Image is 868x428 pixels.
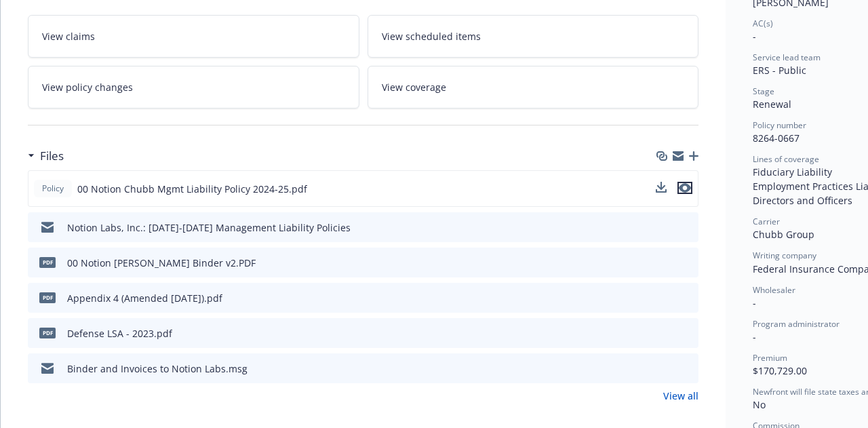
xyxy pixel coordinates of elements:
[681,326,693,341] button: preview file
[659,220,670,235] button: download file
[753,98,791,111] span: Renewal
[368,15,699,58] a: View scheduled items
[382,80,446,94] span: View coverage
[659,256,670,270] button: download file
[677,182,692,196] button: preview file
[67,256,256,270] div: 00 Notion [PERSON_NAME] Binder v2.PDF
[753,250,816,261] span: Writing company
[753,132,800,144] span: 8264-0667
[753,364,807,377] span: $170,729.00
[681,220,693,235] button: preview file
[681,291,693,305] button: preview file
[67,362,248,376] div: Binder and Invoices to Notion Labs.msg
[753,296,756,309] span: -
[382,29,481,43] span: View scheduled items
[42,80,133,94] span: View policy changes
[753,52,821,63] span: Service lead team
[67,220,351,235] div: Notion Labs, Inc.: [DATE]-[DATE] Management Liability Policies
[39,182,66,195] span: Policy
[659,362,670,376] button: download file
[77,182,307,196] span: 00 Notion Chubb Mgmt Liability Policy 2024-25.pdf
[39,257,56,267] span: PDF
[681,256,693,270] button: preview file
[681,362,693,376] button: preview file
[753,216,780,227] span: Carrier
[753,330,756,343] span: -
[663,389,698,403] a: View all
[753,64,806,77] span: ERS - Public
[67,291,222,305] div: Appendix 4 (Amended [DATE]).pdf
[753,318,840,330] span: Program administrator
[753,119,806,131] span: Policy number
[42,29,95,43] span: View claims
[67,326,172,341] div: Defense LSA - 2023.pdf
[659,291,670,305] button: download file
[40,147,64,165] h3: Files
[368,66,699,109] a: View coverage
[753,153,819,165] span: Lines of coverage
[28,147,64,165] div: Files
[656,182,667,193] button: download file
[677,182,692,194] button: preview file
[659,326,670,341] button: download file
[753,18,773,29] span: AC(s)
[39,292,56,303] span: pdf
[28,15,359,58] a: View claims
[753,228,814,241] span: Chubb Group
[753,284,795,296] span: Wholesaler
[753,398,766,411] span: No
[753,352,787,364] span: Premium
[39,328,56,338] span: pdf
[656,182,667,196] button: download file
[28,66,359,109] a: View policy changes
[753,85,774,97] span: Stage
[753,30,756,43] span: -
